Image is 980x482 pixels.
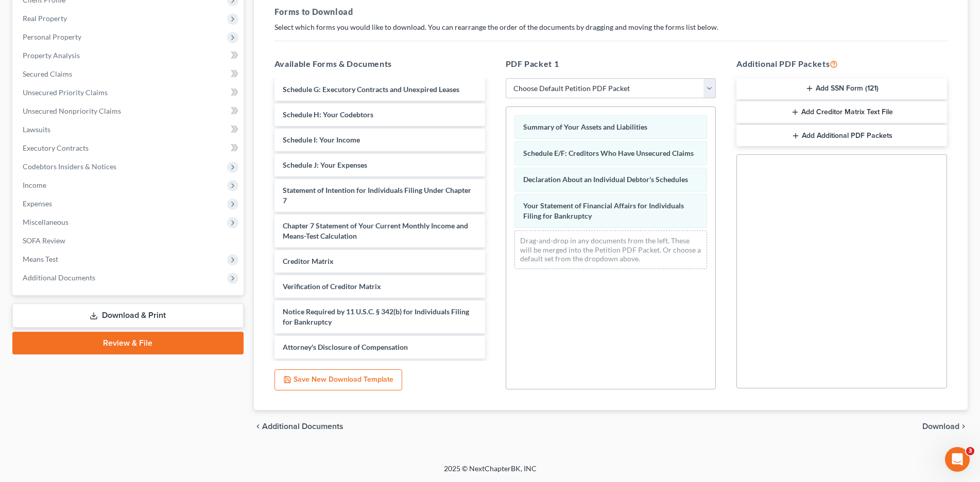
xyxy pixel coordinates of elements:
[23,181,46,189] span: Income
[283,160,367,169] span: Schedule J: Your Expenses
[959,422,968,431] i: chevron_right
[14,139,244,157] a: Executory Contracts
[23,88,108,97] span: Unsecured Priority Claims
[23,199,52,208] span: Expenses
[23,144,89,152] span: Executory Contracts
[736,58,947,70] h5: Additional PDF Packets
[197,463,784,482] div: 2025 © NextChapterBK, INC
[254,422,343,431] a: chevron_left Additional Documents
[23,69,72,78] span: Secured Claims
[283,282,381,291] span: Verification of Creditor Matrix
[283,135,360,144] span: Schedule I: Your Income
[523,201,684,220] span: Your Statement of Financial Affairs for Individuals Filing for Bankruptcy
[23,162,116,171] span: Codebtors Insiders & Notices
[23,106,121,115] span: Unsecured Nonpriority Claims
[283,110,373,119] span: Schedule H: Your Codebtors
[14,120,244,139] a: Lawsuits
[283,257,334,265] span: Creditor Matrix
[283,343,408,351] span: Attorney's Disclosure of Compensation
[274,22,947,32] p: Select which forms you would like to download. You can rearrange the order of the documents by dr...
[23,255,58,263] span: Means Test
[283,307,469,326] span: Notice Required by 11 U.S.C. § 342(b) for Individuals Filing for Bankruptcy
[283,186,471,205] span: Statement of Intention for Individuals Filing Under Chapter 7
[23,236,65,245] span: SOFA Review
[14,65,244,83] a: Secured Claims
[14,46,244,65] a: Property Analysis
[12,304,244,328] a: Download & Print
[506,58,716,70] h5: PDF Packet 1
[262,422,343,431] span: Additional Documents
[274,369,402,391] button: Save New Download Template
[283,221,468,240] span: Chapter 7 Statement of Your Current Monthly Income and Means-Test Calculation
[12,332,244,354] a: Review & File
[274,6,947,18] h5: Forms to Download
[945,447,970,472] iframe: Intercom live chat
[966,447,974,455] span: 3
[736,78,947,100] button: Add SSN Form (121)
[23,32,81,41] span: Personal Property
[523,122,647,131] span: Summary of Your Assets and Liabilities
[283,85,459,94] span: Schedule G: Executory Contracts and Unexpired Leases
[14,83,244,102] a: Unsecured Priority Claims
[23,14,67,23] span: Real Property
[23,273,95,282] span: Additional Documents
[523,175,688,184] span: Declaration About an Individual Debtor's Schedules
[523,149,694,157] span: Schedule E/F: Creditors Who Have Unsecured Claims
[274,58,485,70] h5: Available Forms & Documents
[23,125,50,134] span: Lawsuits
[14,102,244,120] a: Unsecured Nonpriority Claims
[736,125,947,147] button: Add Additional PDF Packets
[514,230,708,269] div: Drag-and-drop in any documents from the left. These will be merged into the Petition PDF Packet. ...
[254,422,262,431] i: chevron_left
[14,231,244,250] a: SOFA Review
[23,51,80,60] span: Property Analysis
[736,101,947,123] button: Add Creditor Matrix Text File
[922,422,968,431] button: Download chevron_right
[23,218,68,226] span: Miscellaneous
[922,422,959,431] span: Download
